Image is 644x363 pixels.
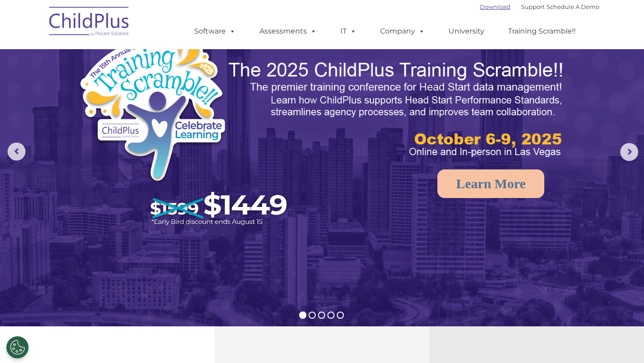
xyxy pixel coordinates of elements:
[124,59,152,66] span: Last name
[331,22,365,40] a: IT
[480,3,599,10] font: |
[480,3,510,10] a: Download
[250,22,326,40] a: Assessments
[124,96,162,102] span: Phone number
[547,3,599,10] a: Schedule A Demo
[185,22,245,40] a: Software
[6,336,29,359] button: Cookies Settings
[437,169,544,198] a: Learn More
[440,22,493,40] a: University
[371,22,434,40] a: Company
[45,0,134,45] img: ChildPlus by Procare Solutions
[521,3,545,10] a: Support
[499,22,585,40] a: Training Scramble!!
